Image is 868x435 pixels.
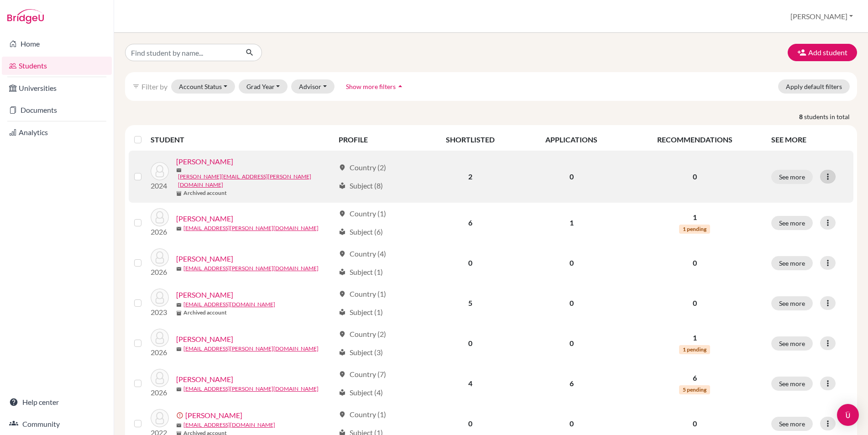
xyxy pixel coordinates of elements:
[519,283,623,323] td: 0
[778,79,850,94] button: Apply default filters
[629,212,760,223] p: 1
[339,411,346,418] span: location_on
[151,208,169,226] img: Bakker, Lucas
[421,151,519,203] td: 2
[339,210,346,217] span: location_on
[151,347,169,358] p: 2026
[421,363,519,404] td: 4
[176,423,182,428] span: mail
[421,129,519,151] th: SHORTLISTED
[766,129,853,151] th: SEE MORE
[151,226,169,237] p: 2026
[339,307,383,318] div: Subject (1)
[771,377,813,391] button: See more
[679,385,710,394] span: 5 pending
[338,79,413,94] button: Show more filtersarrow_drop_up
[176,302,182,308] span: mail
[771,417,813,431] button: See more
[176,266,182,272] span: mail
[339,347,383,358] div: Subject (3)
[183,189,227,197] b: Archived account
[239,79,288,94] button: Grad Year
[151,180,169,191] p: 2024
[2,415,112,433] a: Community
[346,83,396,90] span: Show more filters
[629,332,760,343] p: 1
[151,369,169,387] img: McLintock, James
[837,404,859,426] div: Open Intercom Messenger
[421,323,519,363] td: 0
[176,253,233,264] a: [PERSON_NAME]
[171,79,235,94] button: Account Status
[151,248,169,267] img: Espinosa, Madeleine
[183,300,275,309] a: [EMAIL_ADDRESS][DOMAIN_NAME]
[151,329,169,347] img: McLintock, Alice
[183,224,319,232] a: [EMAIL_ADDRESS][PERSON_NAME][DOMAIN_NAME]
[339,267,383,278] div: Subject (1)
[2,79,112,97] a: Universities
[151,288,169,307] img: Kimber, Edward
[339,208,386,219] div: Country (1)
[771,216,813,230] button: See more
[183,309,227,317] b: Archived account
[519,323,623,363] td: 0
[623,129,766,151] th: RECOMMENDATIONS
[7,9,44,24] img: Bridge-U
[141,82,167,91] span: Filter by
[132,83,140,90] i: filter_list
[151,387,169,398] p: 2026
[339,409,386,420] div: Country (1)
[679,225,710,234] span: 1 pending
[183,264,319,273] a: [EMAIL_ADDRESS][PERSON_NAME][DOMAIN_NAME]
[339,349,346,356] span: local_library
[786,8,857,25] button: [PERSON_NAME]
[519,363,623,404] td: 6
[339,288,386,299] div: Country (1)
[2,57,112,75] a: Students
[176,191,182,196] span: inventory_2
[339,164,346,171] span: location_on
[519,129,623,151] th: APPLICATIONS
[339,290,346,298] span: location_on
[151,267,169,278] p: 2026
[2,123,112,142] a: Analytics
[771,296,813,310] button: See more
[629,418,760,429] p: 0
[291,79,335,94] button: Advisor
[339,369,386,380] div: Country (7)
[333,129,421,151] th: PROFILE
[339,329,386,340] div: Country (2)
[519,203,623,243] td: 1
[421,243,519,283] td: 0
[183,345,319,353] a: [EMAIL_ADDRESS][PERSON_NAME][DOMAIN_NAME]
[771,256,813,270] button: See more
[421,203,519,243] td: 6
[176,213,233,224] a: [PERSON_NAME]
[176,387,182,392] span: mail
[151,409,169,427] img: Richards, Sian
[339,371,346,378] span: location_on
[2,35,112,53] a: Home
[804,112,857,121] span: students in total
[339,226,383,237] div: Subject (6)
[679,345,710,354] span: 1 pending
[176,346,182,352] span: mail
[339,162,386,173] div: Country (2)
[339,228,346,236] span: local_library
[151,162,169,180] img: Auty, Dominic
[185,410,242,421] a: [PERSON_NAME]
[339,268,346,276] span: local_library
[176,310,182,316] span: inventory_2
[339,182,346,189] span: local_library
[176,412,185,419] span: error_outline
[183,385,319,393] a: [EMAIL_ADDRESS][PERSON_NAME][DOMAIN_NAME]
[519,151,623,203] td: 0
[339,180,383,191] div: Subject (8)
[339,309,346,316] span: local_library
[176,289,233,300] a: [PERSON_NAME]
[151,129,333,151] th: STUDENT
[788,44,857,61] button: Add student
[2,101,112,119] a: Documents
[176,334,233,345] a: [PERSON_NAME]
[799,112,804,121] strong: 8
